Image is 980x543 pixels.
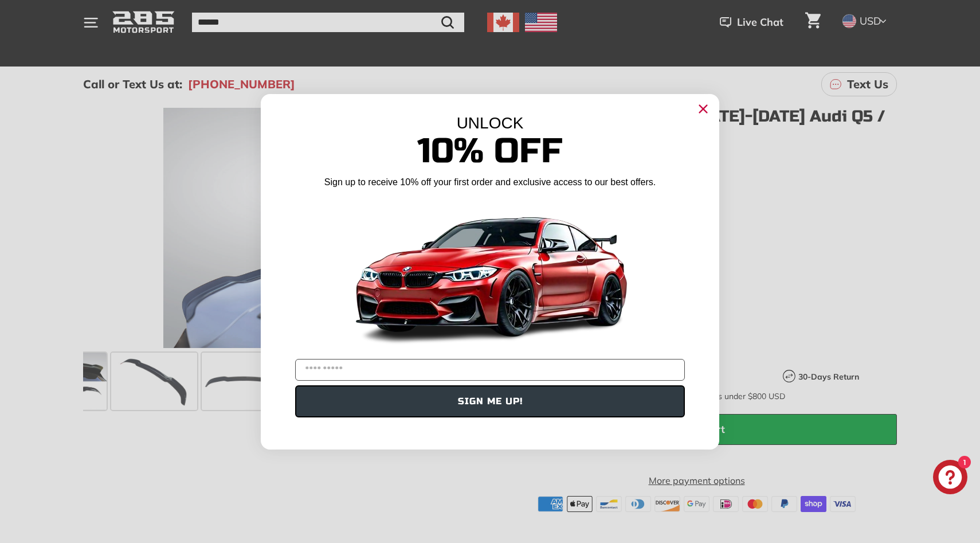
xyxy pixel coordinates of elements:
[457,114,524,132] span: UNLOCK
[324,177,656,187] span: Sign up to receive 10% off your first order and exclusive access to our best offers.
[347,193,633,354] img: Banner showing BMW 4 Series Body kit
[930,460,971,497] inbox-online-store-chat: Shopify online store chat
[295,385,685,417] button: SIGN ME UP!
[295,359,685,381] input: YOUR EMAIL
[417,130,563,172] span: 10% Off
[694,100,712,118] button: Close dialog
